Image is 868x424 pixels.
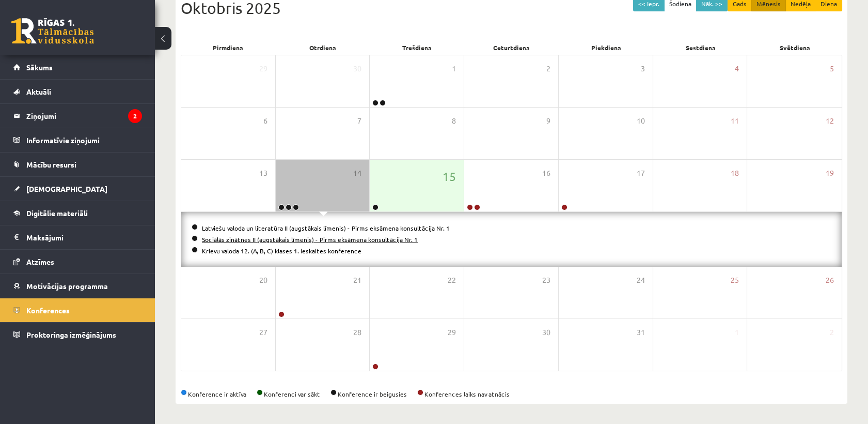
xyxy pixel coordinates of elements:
legend: Informatīvie ziņojumi [26,128,142,152]
a: Rīgas 1. Tālmācības vidusskola [11,18,94,44]
span: 26 [826,275,834,286]
span: Sākums [26,63,53,72]
a: Sākums [13,55,142,79]
a: Mācību resursi [13,153,142,176]
span: 7 [357,115,361,127]
span: 29 [259,63,267,74]
span: 30 [542,327,550,338]
span: 25 [731,275,739,286]
span: Motivācijas programma [26,281,108,291]
a: [DEMOGRAPHIC_DATA] [13,177,142,201]
a: Proktoringa izmēģinājums [13,323,142,346]
span: 29 [448,327,456,338]
span: 30 [353,63,361,74]
a: Aktuāli [13,80,142,103]
div: Ceturtdiena [464,40,559,55]
a: Konferences [13,298,142,322]
a: Digitālie materiāli [13,201,142,225]
span: 27 [259,327,267,338]
span: 15 [443,168,456,185]
div: Sestdiena [653,40,748,55]
span: 1 [452,63,456,74]
span: 11 [731,115,739,127]
span: 31 [637,327,645,338]
span: 21 [353,275,361,286]
span: 20 [259,275,267,286]
span: 2 [830,327,834,338]
a: Ziņojumi2 [13,104,142,128]
i: 2 [128,109,142,123]
a: Latviešu valoda un literatūra II (augstākais līmenis) - Pirms eksāmena konsultācija Nr. 1 [202,224,450,232]
span: 19 [826,168,834,179]
a: Sociālās zinātnes II (augstākais līmenis) - Pirms eksāmena konsultācija Nr. 1 [202,235,418,244]
span: Konferences [26,306,70,315]
div: Konference ir aktīva Konferenci var sākt Konference ir beigusies Konferences laiks nav atnācis [181,389,842,399]
div: Otrdiena [275,40,370,55]
span: 17 [637,168,645,179]
a: Maksājumi [13,225,142,249]
span: 16 [542,168,550,179]
span: 23 [542,275,550,286]
span: 12 [826,115,834,127]
div: Svētdiena [748,40,842,55]
span: 4 [735,63,739,74]
span: Atzīmes [26,257,54,266]
a: Informatīvie ziņojumi [13,128,142,152]
span: 28 [353,327,361,338]
span: 22 [448,275,456,286]
span: Digitālie materiāli [26,208,88,218]
span: 10 [637,115,645,127]
a: Krievu valoda 12. (A, B, C) klases 1. ieskaites konference [202,247,361,255]
span: 9 [546,115,550,127]
span: 24 [637,275,645,286]
legend: Ziņojumi [26,104,142,128]
span: 13 [259,168,267,179]
a: Motivācijas programma [13,274,142,298]
span: 3 [641,63,645,74]
span: 5 [830,63,834,74]
span: 14 [353,168,361,179]
span: 6 [263,115,267,127]
span: 8 [452,115,456,127]
span: Proktoringa izmēģinājums [26,330,116,339]
span: 1 [735,327,739,338]
span: 2 [546,63,550,74]
legend: Maksājumi [26,225,142,249]
a: Atzīmes [13,250,142,274]
span: Mācību resursi [26,160,76,169]
span: 18 [731,168,739,179]
span: [DEMOGRAPHIC_DATA] [26,184,107,193]
span: Aktuāli [26,87,51,96]
div: Trešdiena [370,40,464,55]
div: Piekdiena [559,40,653,55]
div: Pirmdiena [181,40,275,55]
